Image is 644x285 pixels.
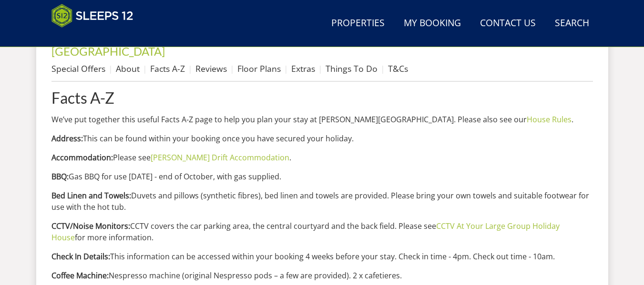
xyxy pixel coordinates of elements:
a: Special Offers [51,63,105,74]
p: Nespresso machine (original Nespresso pods – a few are provided). 2 x cafetieres. [51,270,593,281]
strong: Check In Details: [51,251,110,262]
a: Extras [291,63,315,74]
strong: Bed Linen and Towels: [51,190,131,201]
a: Contact Us [476,13,540,34]
a: Properties [327,13,388,34]
a: Search [551,13,593,34]
a: Reviews [195,63,227,74]
a: My Booking [400,13,465,34]
a: CCTV At Your Large Group Holiday House [51,221,560,243]
p: This can be found within your booking once you have secured your holiday. [51,133,593,144]
p: Please see . [51,152,593,163]
a: [PERSON_NAME] Drift Accommodation [151,152,289,163]
a: About [116,63,140,74]
strong: Coffee Machine: [51,270,109,281]
p: Gas BBQ for use [DATE] - end of October, with gas supplied. [51,171,593,182]
b: Accommodation: [51,152,113,163]
a: Floor Plans [237,63,281,74]
img: Sleeps 12 [51,4,133,28]
a: Facts A-Z [51,89,593,106]
strong: BBQ: [51,171,69,182]
a: House Rules [527,114,572,125]
p: This information can be accessed within your booking 4 weeks before your stay. Check in time - 4p... [51,251,593,262]
a: Things To Do [326,63,378,74]
iframe: Customer reviews powered by Trustpilot [47,33,147,41]
a: Facts A-Z [150,63,185,74]
strong: Address: [51,133,83,144]
a: T&Cs [388,63,408,74]
p: Duvets and pillows (synthetic fibres), bed linen and towels are provided. Please bring your own t... [51,190,593,213]
strong: CCTV/Noise Monitors: [51,221,130,231]
p: CCTV covers the car parking area, the central courtyard and the back field. Please see for more i... [51,220,593,243]
p: We’ve put together this useful Facts A-Z page to help you plan your stay at [PERSON_NAME][GEOGRAP... [51,114,593,125]
a: [GEOGRAPHIC_DATA] [51,44,165,58]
